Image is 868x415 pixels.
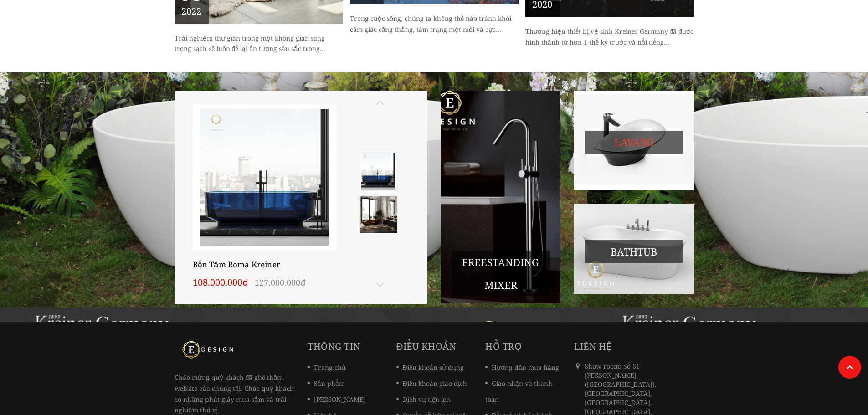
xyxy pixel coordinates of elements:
img: Bồn Tắm Roma Kreiner [361,153,395,190]
a: Dịch vụ tiện ích [396,395,450,404]
a: Lên đầu trang [838,356,861,379]
a: Điều khoản sử dụng [396,363,464,372]
span: 108.000.000₫ [193,276,248,288]
a: Bồn Tắm Roma Kreiner [193,259,280,270]
a: Trang chủ [308,363,346,372]
a: Hướng dẫn mua hàng [485,363,559,372]
a: Sản phẩm [308,379,345,388]
img: Lavabo [574,91,694,190]
a: Điều khoản giao dịch [396,379,467,388]
a: Hỗ trợ [485,340,523,353]
img: logo Kreiner Germany - Edesign Interior [175,340,243,359]
div: Trong cuộc sống, chúng ta không thể nào tránh khỏi cảm giác căng thẳng, tâm trạng mệt mỏi và cực... [350,13,519,35]
a: [PERSON_NAME] [308,395,366,404]
img: Freestanding Mixer [441,91,561,303]
a: Thông tin [308,340,360,353]
span: 127.000.000₫ [250,277,305,288]
a: Điều khoản [396,340,456,353]
img: Bồn Tắm Roma Kreiner [360,196,397,233]
span: 2022 [181,5,201,17]
a: Giao nhận và thanh toán [485,379,552,404]
img: Bathtub [574,204,694,294]
img: Bồn Tắm Roma Kreiner [200,109,329,246]
span: Liên hệ [574,340,612,353]
div: Thương hiệu thiết bị vệ sinh Kreiner Germany đã được hình thành từ hơn 1 thế kỷ trước và nổi tiến... [525,26,694,48]
span: Lavabo [585,131,683,154]
div: Trải nghiệm thư giãn trong một không gian sang trọng sạch sẽ luôn để lại ấn tượng sâu sắc trong... [175,33,343,55]
span: Freestanding Mixer [452,251,550,296]
span: Bathtub [585,240,683,263]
